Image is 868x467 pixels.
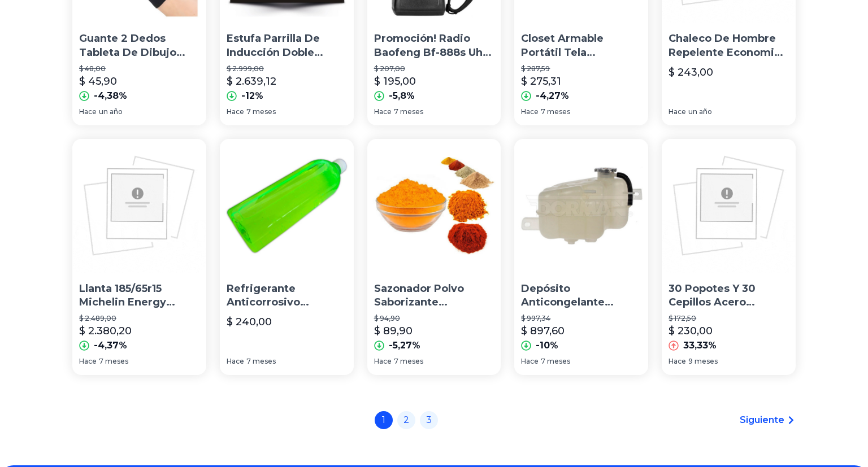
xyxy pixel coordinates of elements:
span: un año [688,107,712,116]
a: Siguiente [740,413,796,427]
span: Hace [374,357,392,366]
a: 3 [420,411,438,429]
span: Hace [227,357,244,366]
a: 2 [397,411,415,429]
img: 30 Popotes Y 30 Cepillos Acero Inoxidable Metal 21 O 26 Cm [662,139,796,273]
p: Estufa Parrilla De Inducción Doble Touch Empotrable 120v [227,32,347,60]
p: $ 275,31 [521,73,561,89]
p: $ 89,90 [374,323,413,339]
p: $ 172,50 [669,314,789,323]
p: $ 2.639,12 [227,73,276,89]
p: Refrigerante Anticorrosivo Sistema Enfriamiento Liquido 1l [227,282,347,310]
p: $ 2.489,00 [79,314,199,323]
p: $ 195,00 [374,73,416,89]
span: 7 meses [99,357,128,366]
p: -10% [536,339,558,352]
img: Llanta 185/65r15 Michelin Energy Xm2+ 88h [72,139,206,273]
img: Refrigerante Anticorrosivo Sistema Enfriamiento Liquido 1l [220,139,354,273]
p: $ 240,00 [227,314,272,330]
a: 30 Popotes Y 30 Cepillos Acero Inoxidable Metal 21 O 26 Cm30 Popotes Y 30 Cepillos Acero Inoxidab... [662,139,796,375]
p: -5,27% [389,339,420,352]
p: $ 243,00 [669,64,713,80]
span: 7 meses [246,357,276,366]
p: $ 897,60 [521,323,565,339]
p: $ 48,00 [79,64,199,73]
a: Refrigerante Anticorrosivo Sistema Enfriamiento Liquido 1lRefrigerante Anticorrosivo Sistema Enfr... [220,139,354,375]
span: Hace [669,107,686,116]
span: Hace [521,107,539,116]
span: Siguiente [740,413,784,427]
p: Chaleco De Hombre Repelente Economico +catalogo De Mayoreo [669,32,789,60]
span: Hace [374,107,392,116]
span: 7 meses [246,107,276,116]
p: $ 287,59 [521,64,641,73]
p: Closet Armable Portátil Tela Ecologica Gris 158cm [521,32,641,60]
span: Hace [669,357,686,366]
p: Sazonador Polvo Saborizante Palomitas Botanas 1/4 Kg Clasica [374,282,494,310]
p: 30 Popotes Y 30 Cepillos Acero Inoxidable Metal 21 O 26 Cm [669,282,789,310]
img: Sazonador Polvo Saborizante Palomitas Botanas 1/4 Kg Clasica [367,139,501,273]
span: 7 meses [394,107,423,116]
span: Hace [521,357,539,366]
img: Depósito Anticongelante Del Dodge Journey 2010 3.5l Dorman [514,139,648,273]
span: Hace [79,107,97,116]
span: 9 meses [688,357,718,366]
span: Hace [79,357,97,366]
p: $ 2.380,20 [79,323,132,339]
p: Llanta 185/65r15 Michelin Energy Xm2+ 88h [79,282,199,310]
p: Promoción! Radio Baofeng Bf-888s Uhf 2 Vias Manos Libres [374,32,494,60]
a: Depósito Anticongelante Del Dodge Journey 2010 3.5l DormanDepósito Anticongelante [PERSON_NAME] J... [514,139,648,375]
p: Guante 2 Dedos Tableta De Dibujo Digital O Protección Papel [79,32,199,60]
p: Depósito Anticongelante [PERSON_NAME] Journey 2010 3.5[PERSON_NAME] [521,282,641,310]
p: $ 45,90 [79,73,117,89]
span: 7 meses [541,357,570,366]
p: $ 94,90 [374,314,494,323]
a: Sazonador Polvo Saborizante Palomitas Botanas 1/4 Kg ClasicaSazonador Polvo Saborizante Palomitas... [367,139,501,375]
span: un año [99,107,123,116]
p: $ 2.999,00 [227,64,347,73]
p: $ 207,00 [374,64,494,73]
a: Llanta 185/65r15 Michelin Energy Xm2+ 88hLlanta 185/65r15 Michelin Energy Xm2+ 88h$ 2.489,00$ 2.3... [72,139,206,375]
span: 7 meses [541,107,570,116]
span: 7 meses [394,357,423,366]
p: -5,8% [389,89,415,103]
p: -4,38% [94,89,127,103]
p: 33,33% [683,339,717,352]
p: -4,37% [94,339,127,352]
p: $ 230,00 [669,323,713,339]
p: -4,27% [536,89,569,103]
p: -12% [241,89,263,103]
p: $ 997,34 [521,314,641,323]
span: Hace [227,107,244,116]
